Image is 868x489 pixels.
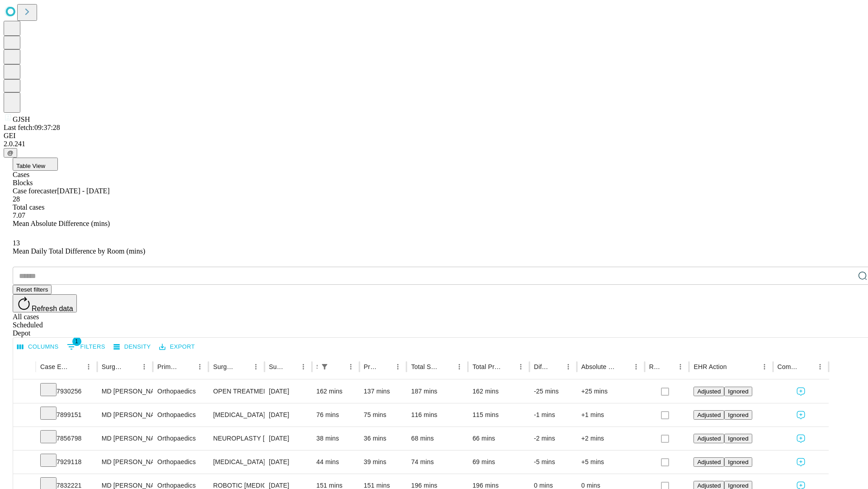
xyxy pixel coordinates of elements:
div: +5 mins [581,451,640,474]
span: 28 [13,195,20,203]
div: Orthopaedics [157,380,204,403]
span: Case forecaster [13,187,57,195]
button: Menu [514,360,527,373]
div: 7899151 [40,403,93,427]
button: Sort [70,360,82,373]
button: Density [111,340,153,354]
div: +25 mins [581,380,640,403]
span: Adjusted [697,459,721,465]
div: 137 mins [364,380,402,403]
button: Sort [181,360,193,373]
div: Primary Service [157,363,180,370]
button: Sort [332,360,344,373]
button: Export [157,340,197,354]
div: [MEDICAL_DATA] MEDIAL OR LATERAL MENISCECTOMY [213,403,259,427]
button: Sort [379,360,392,373]
div: Absolute Difference [581,363,616,370]
span: Ignored [728,482,748,489]
button: Sort [801,360,814,373]
button: Menu [297,360,310,373]
button: Menu [392,360,404,373]
div: MD [PERSON_NAME] [PERSON_NAME] [102,427,148,450]
button: Show filters [318,360,331,373]
div: Surgeon Name [102,363,124,370]
span: @ [7,149,14,156]
button: Ignored [724,410,752,420]
button: Menu [814,360,826,373]
div: 162 mins [316,380,355,403]
button: Sort [728,360,741,373]
button: Menu [674,360,687,373]
button: Sort [284,360,297,373]
div: 68 mins [411,427,463,450]
div: 7856798 [40,427,93,450]
span: Mean Absolute Difference (mins) [13,220,110,227]
span: Ignored [728,412,748,418]
div: 44 mins [316,451,355,474]
div: NEUROPLASTY [MEDICAL_DATA] AT [GEOGRAPHIC_DATA] [213,427,259,450]
div: 115 mins [472,403,525,427]
button: Menu [453,360,466,373]
div: Orthopaedics [157,451,204,474]
div: Surgery Name [213,363,236,370]
button: Sort [440,360,453,373]
button: Show filters [65,340,108,354]
span: Ignored [728,388,748,395]
div: -25 mins [534,380,572,403]
button: Ignored [724,387,752,396]
div: MD [PERSON_NAME] [PERSON_NAME] [102,380,148,403]
div: 36 mins [364,427,402,450]
div: 7930256 [40,380,93,403]
button: Sort [661,360,674,373]
span: Last fetch: 09:37:28 [4,124,60,131]
button: Adjusted [693,434,724,443]
div: 38 mins [316,427,355,450]
div: MD [PERSON_NAME] [PERSON_NAME] [102,451,148,474]
button: Ignored [724,434,752,443]
button: Menu [193,360,206,373]
button: Sort [549,360,562,373]
button: Expand [18,384,31,400]
div: -2 mins [534,427,572,450]
span: Adjusted [697,388,721,395]
span: 1 [72,337,81,346]
button: Menu [250,360,262,373]
div: Scheduled In Room Duration [316,363,317,370]
div: +2 mins [581,427,640,450]
button: Menu [562,360,575,373]
button: Expand [18,455,31,470]
button: Reset filters [13,285,52,294]
div: GEI [4,132,864,140]
span: [DATE] - [DATE] [57,187,109,195]
span: Total cases [13,203,44,211]
button: Menu [344,360,357,373]
span: 13 [13,239,20,247]
button: Adjusted [693,410,724,420]
span: Mean Daily Total Difference by Room (mins) [13,247,145,255]
span: Ignored [728,459,748,465]
div: Total Predicted Duration [472,363,501,370]
div: 69 mins [472,451,525,474]
div: -5 mins [534,451,572,474]
div: 75 mins [364,403,402,427]
button: Refresh data [13,294,77,312]
div: [DATE] [269,427,307,450]
div: Resolved in EHR [649,363,661,370]
button: Sort [125,360,138,373]
button: Ignored [724,457,752,467]
div: Difference [534,363,548,370]
button: Menu [630,360,642,373]
div: MD [PERSON_NAME] [PERSON_NAME] [102,403,148,427]
div: Orthopaedics [157,403,204,427]
div: 187 mins [411,380,463,403]
div: Total Scheduled Duration [411,363,439,370]
span: GJSH [13,115,30,123]
button: Sort [617,360,630,373]
div: Predicted In Room Duration [364,363,378,370]
div: -1 mins [534,403,572,427]
span: 7.07 [13,211,25,219]
div: 7929118 [40,451,93,474]
button: Expand [18,431,31,447]
span: Adjusted [697,412,721,418]
div: 76 mins [316,403,355,427]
